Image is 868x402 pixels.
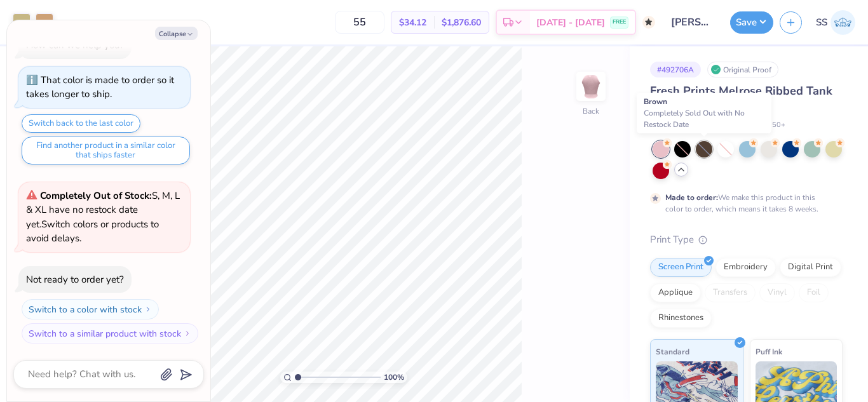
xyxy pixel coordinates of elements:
[707,62,778,77] div: Original Proof
[650,283,701,302] div: Applique
[799,283,829,302] div: Foil
[650,83,832,116] span: Fresh Prints Melrose Ribbed Tank Top
[816,15,827,30] span: SS
[650,309,712,328] div: Rhinestones
[26,273,124,286] div: Not ready to order yet?
[399,16,426,29] span: $34.12
[665,192,718,203] strong: Made to order:
[661,10,724,35] input: Untitled Design
[650,62,701,77] div: # 492706A
[756,345,782,358] span: Puff Ink
[637,93,771,133] div: Brown
[656,345,689,358] span: Standard
[613,18,626,27] span: FREE
[536,16,605,29] span: [DATE] - [DATE]
[715,258,776,277] div: Embroidery
[26,74,174,101] div: That color is made to order so it takes longer to ship.
[22,137,190,164] button: Find another product in a similar color that ships faster
[650,232,843,247] div: Print Type
[583,105,599,117] div: Back
[759,283,795,302] div: Vinyl
[816,10,855,35] a: SS
[665,192,822,215] div: We make this product in this color to order, which means it takes 8 weeks.
[22,299,159,319] button: Switch to a color with stock
[335,11,384,34] input: – –
[442,16,481,29] span: $1,876.60
[578,74,604,99] img: Back
[650,258,712,277] div: Screen Print
[644,108,745,130] span: Completely Sold Out with No Restock Date
[730,11,773,34] button: Save
[780,258,841,277] div: Digital Print
[22,114,140,133] button: Switch back to the last color
[144,305,152,313] img: Switch to a color with stock
[40,189,152,202] strong: Completely Out of Stock:
[831,10,855,35] img: Sakshi Solanki
[705,283,756,302] div: Transfers
[26,189,180,245] span: S, M, L & XL have no restock date yet. Switch colors or products to avoid delays.
[384,372,404,383] span: 100 %
[22,323,198,344] button: Switch to a similar product with stock
[155,27,198,40] button: Collapse
[184,330,191,337] img: Switch to a similar product with stock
